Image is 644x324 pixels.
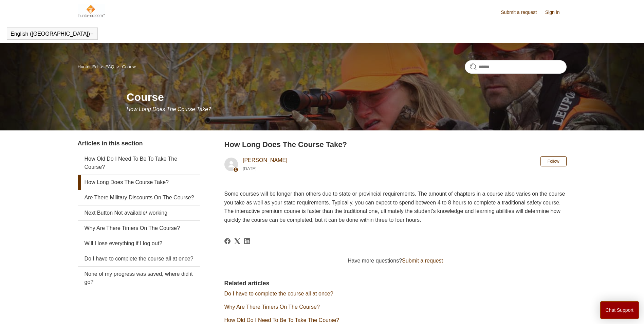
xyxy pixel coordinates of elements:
a: How Old Do I Need To Be To Take The Course? [224,317,339,323]
time: 05/15/2024, 11:20 [243,166,257,171]
li: Hunter-Ed [78,64,99,69]
button: Follow Article [540,156,567,166]
a: How Old Do I Need To Be To Take The Course? [78,151,200,175]
a: X Corp [234,238,240,244]
a: None of my progress was saved, where did it go? [78,267,200,290]
button: Chat Support [600,301,639,319]
a: Do I have to complete the course all at once? [224,291,333,296]
a: Why Are There Timers On The Course? [78,221,200,236]
a: Course [122,64,136,69]
a: Do I have to complete the course all at once? [78,251,200,266]
input: Search [465,60,567,74]
svg: Share this page on Facebook [224,238,231,244]
span: How Long Does The Course Take? [127,106,211,112]
div: Have more questions? [224,257,567,265]
a: Are There Military Discounts On The Course? [78,190,200,205]
a: Submit a request [501,9,544,16]
a: Sign in [545,9,567,16]
a: FAQ [106,64,114,69]
a: LinkedIn [244,238,250,244]
li: Course [115,64,136,69]
h1: Course [127,89,567,105]
img: Hunter-Ed Help Center home page [78,4,105,18]
a: Why Are There Timers On The Course? [224,304,320,310]
li: FAQ [99,64,115,69]
a: Facebook [224,238,231,244]
a: Hunter-Ed [78,64,98,69]
h2: How Long Does The Course Take? [224,139,567,150]
a: Will I lose everything if I log out? [78,236,200,251]
svg: Share this page on X Corp [234,238,240,244]
button: English ([GEOGRAPHIC_DATA]) [11,31,94,37]
svg: Share this page on LinkedIn [244,238,250,244]
h2: Related articles [224,279,567,288]
a: Next Button Not available/ working [78,205,200,220]
span: Articles in this section [78,140,143,147]
p: Some courses will be longer than others due to state or provincial requirements. The amount of ch... [224,190,567,224]
a: [PERSON_NAME] [243,157,288,163]
a: How Long Does The Course Take? [78,175,200,190]
a: Submit a request [402,258,443,264]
